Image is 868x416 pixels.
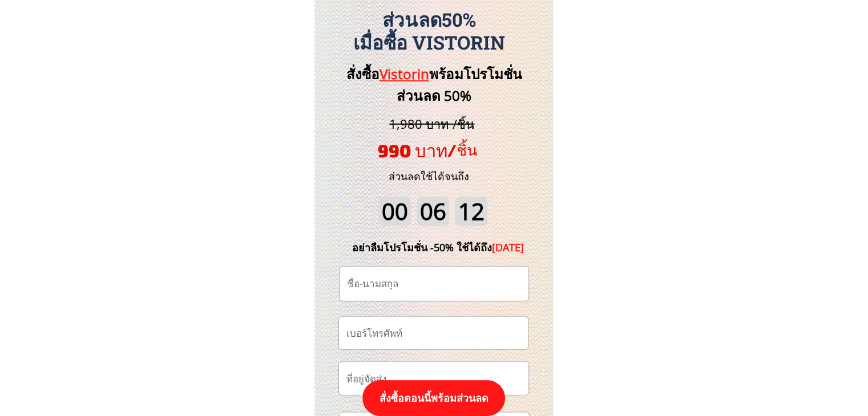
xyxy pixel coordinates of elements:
input: เบอร์โทรศัพท์ [344,317,523,349]
div: อย่าลืมโปรโมชั่น -50% ใช้ได้ถึง [335,239,542,256]
span: [DATE] [492,240,524,254]
h3: สั่งซื้อ พร้อมโปรโมชั่นส่วนลด 50% [327,63,541,107]
input: ที่อยู่จัดส่ง [344,362,524,395]
span: 990 บาท [378,140,447,161]
span: 1,980 บาท /ชิ้น [389,115,474,132]
h3: ส่วนลดใช้ได้จนถึง [373,168,485,185]
h3: ส่วนลด50% เมื่อซื้อ Vistorin [308,9,550,54]
span: Vistorin [380,64,429,83]
input: ชื่อ-นามสกุล [344,267,524,301]
p: สั่งซื้อตอนนี้พร้อมส่วนลด [362,380,505,416]
span: /ชิ้น [447,140,477,158]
